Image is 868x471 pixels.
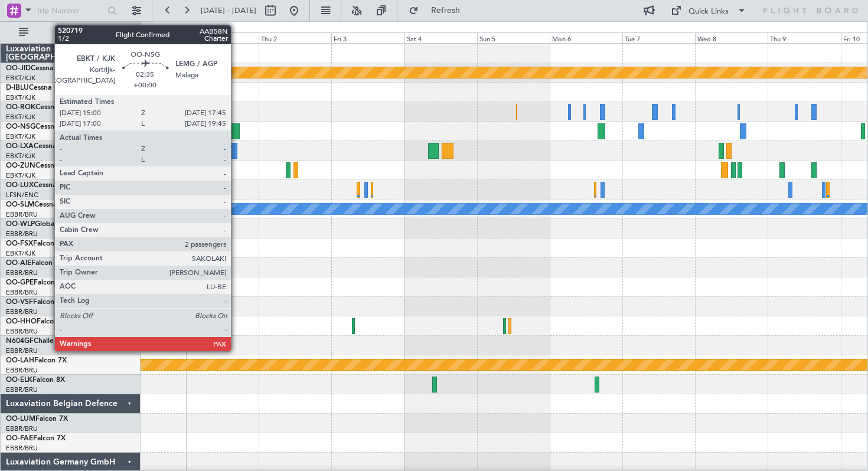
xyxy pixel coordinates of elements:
span: OO-ELK [6,377,32,384]
div: Tue 30 [113,32,186,43]
span: OO-LAH [6,357,34,364]
span: OO-SLM [6,201,34,208]
a: EBBR/BRU [6,230,38,238]
a: D-IBLUCessna Citation M2 [6,84,93,91]
div: Sat 4 [404,32,477,43]
a: OO-LAHFalcon 7X [6,357,67,364]
div: Wed 8 [695,32,768,43]
span: OO-WLP [6,221,35,228]
a: N604GFChallenger 604 [6,338,84,345]
a: OO-AIEFalcon 7X [6,260,64,267]
span: OO-VSF [6,299,33,306]
a: EBBR/BRU [6,327,38,336]
div: Mon 6 [550,32,622,43]
a: EBKT/KJK [6,152,35,161]
a: OO-NSGCessna Citation CJ4 [6,123,101,130]
a: OO-LUMFalcon 7X [6,416,68,423]
div: Thu 9 [768,32,840,43]
a: OO-WLPGlobal 5500 [6,221,75,228]
span: OO-ROK [6,104,35,111]
span: OO-JID [6,65,31,72]
div: Quick Links [688,6,729,18]
button: Refresh [403,1,474,20]
div: Thu 2 [259,32,331,43]
a: OO-HHOFalcon 8X [6,318,69,325]
a: OO-FAEFalcon 7X [6,435,66,442]
a: EBKT/KJK [6,171,35,180]
span: OO-LUX [6,182,34,189]
div: Tue 7 [622,32,695,43]
span: OO-NSG [6,123,35,130]
a: OO-VSFFalcon 8X [6,299,66,306]
a: OO-LUXCessna Citation CJ4 [6,182,99,189]
a: EBKT/KJK [6,93,35,102]
a: OO-ZUNCessna Citation CJ4 [6,162,101,169]
a: OO-GPEFalcon 900EX EASy II [6,279,104,286]
a: OO-SLMCessna Citation XLS [6,201,100,208]
a: EBBR/BRU [6,288,38,297]
a: EBBR/BRU [6,308,38,316]
a: LFSN/ENC [6,191,38,199]
div: [DATE] [188,24,208,34]
a: EBBR/BRU [6,424,38,433]
div: Fri 3 [331,32,404,43]
span: Refresh [421,6,471,15]
span: N604GF [6,338,34,345]
span: OO-ZUN [6,162,35,169]
div: Sun 5 [477,32,550,43]
a: OO-ROKCessna Citation CJ4 [6,104,101,111]
div: [DATE] [143,24,163,34]
button: All Aircraft [13,23,128,42]
a: OO-LXACessna Citation CJ4 [6,143,99,150]
a: OO-ELKFalcon 8X [6,377,65,384]
span: [DATE] - [DATE] [201,5,256,16]
a: EBBR/BRU [6,269,38,277]
span: OO-HHO [6,318,37,325]
button: Quick Links [665,1,752,20]
a: EBKT/KJK [6,113,35,122]
a: EBKT/KJK [6,74,35,83]
a: EBBR/BRU [6,210,38,219]
a: EBBR/BRU [6,385,38,394]
a: EBBR/BRU [6,346,38,355]
a: EBBR/BRU [6,444,38,453]
span: D-IBLU [6,84,29,91]
a: EBKT/KJK [6,249,35,258]
a: EBBR/BRU [6,366,38,375]
a: OO-JIDCessna CJ1 525 [6,65,83,72]
span: OO-FAE [6,435,33,442]
span: OO-GPE [6,279,34,286]
span: OO-LUM [6,416,35,423]
div: Wed 1 [186,32,259,43]
span: OO-FSX [6,240,33,247]
a: EBKT/KJK [6,132,35,141]
a: OO-FSXFalcon 7X [6,240,66,247]
span: All Aircraft [31,28,125,37]
span: OO-LXA [6,143,34,150]
span: OO-AIE [6,260,31,267]
input: Trip Number [36,2,104,19]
